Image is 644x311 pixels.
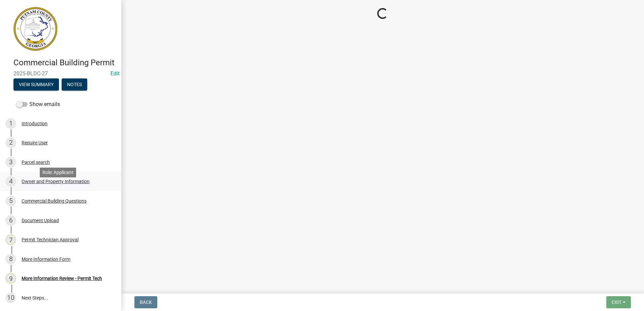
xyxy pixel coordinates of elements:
div: 6 [5,215,16,226]
span: Back [140,300,152,305]
div: 10 [5,292,16,303]
div: Role: Applicant [40,168,76,177]
wm-modal-confirm: Summary [13,82,59,88]
div: Parcel search [22,160,50,165]
button: Exit [606,296,631,308]
div: 2 [5,137,16,148]
label: Show emails [16,100,60,108]
a: Edit [110,70,120,77]
div: 7 [5,234,16,245]
div: 9 [5,273,16,284]
button: Back [134,296,157,308]
div: Owner and Property Information [22,179,90,184]
wm-modal-confirm: Edit Application Number [110,70,120,77]
div: 4 [5,176,16,187]
span: Exit [612,300,621,305]
div: Permit Technician Approval [22,237,78,242]
div: 8 [5,254,16,265]
span: 2025-BLDC-27 [13,70,108,77]
wm-modal-confirm: Notes [62,82,87,88]
div: More Information Review - Permit Tech [22,276,102,281]
div: 5 [5,196,16,206]
div: 3 [5,157,16,168]
div: Introduction [22,121,47,126]
h4: Commercial Building Permit [13,58,116,68]
div: Require User [22,140,48,145]
div: Document Upload [22,218,59,223]
div: 1 [5,118,16,129]
img: Putnam County, Georgia [13,7,57,51]
button: Notes [62,78,87,91]
div: Commercial Building Questions [22,199,87,203]
div: More Information Form [22,257,70,262]
button: View Summary [13,78,59,91]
